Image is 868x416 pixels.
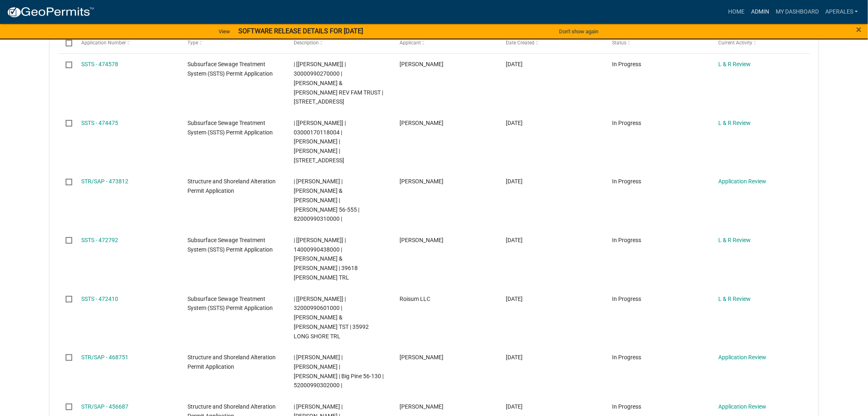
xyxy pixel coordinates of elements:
[612,296,641,302] span: In Progress
[81,40,126,46] span: Application Number
[81,120,118,126] a: SSTS - 474475
[612,40,626,46] span: Status
[498,33,604,53] datatable-header-cell: Date Created
[506,403,523,410] span: 07/29/2025
[73,33,180,53] datatable-header-cell: Application Number
[81,61,118,67] a: SSTS - 474578
[718,178,766,185] a: Application Review
[294,40,319,46] span: Description
[857,24,862,35] span: ×
[294,120,346,164] span: | [Andrea Perales] | 03000170118004 | JANINE M JOHNSON | DALE G WALLACE | 24385 CO HWY 1
[822,4,861,20] a: aperales
[718,296,751,302] a: L & R Review
[612,178,641,185] span: In Progress
[400,403,444,410] span: Jacob Vigness
[556,25,602,38] button: Don't show again
[506,40,535,46] span: Date Created
[238,27,363,35] strong: SOFTWARE RELEASE DETAILS FOR [DATE]
[81,178,128,185] a: STR/SAP - 473812
[612,237,641,243] span: In Progress
[294,354,384,388] span: | Andrea Perales | CHARLES S CORYELL | TAMARA R CORYELL | Big Pine 56-130 | 52000990302000 |
[718,40,752,46] span: Current Activity
[718,403,766,410] a: Application Review
[506,354,523,361] span: 08/25/2025
[392,33,498,53] datatable-header-cell: Applicant
[748,4,772,20] a: Admin
[58,33,73,53] datatable-header-cell: Select
[718,354,766,361] a: Application Review
[187,354,276,370] span: Structure and Shoreland Alteration Permit Application
[612,403,641,410] span: In Progress
[294,61,383,105] span: | [Andrea Perales] | 30000990270000 | BURTON & JUDITH PARRY REV FAM TRUST | 43920 LITTLE PINE RD N
[187,237,273,253] span: Subsurface Sewage Treatment System (SSTS) Permit Application
[506,237,523,243] span: 09/03/2025
[772,4,822,20] a: My Dashboard
[286,33,392,53] datatable-header-cell: Description
[400,296,431,302] span: Roisum LLC
[81,354,128,361] a: STR/SAP - 468751
[725,4,748,20] a: Home
[81,296,118,302] a: SSTS - 472410
[604,33,710,53] datatable-header-cell: Status
[400,178,444,185] span: Bruce D Hurt
[187,61,273,77] span: Subsurface Sewage Treatment System (SSTS) Permit Application
[400,354,444,361] span: Charles S Coryell
[400,61,444,67] span: Scott M Ellingson
[718,61,751,67] a: L & R Review
[187,40,198,46] span: Type
[81,403,128,410] a: STR/SAP - 456687
[710,33,817,53] datatable-header-cell: Current Activity
[506,120,523,126] span: 09/05/2025
[400,40,421,46] span: Applicant
[187,296,273,312] span: Subsurface Sewage Treatment System (SSTS) Permit Application
[187,178,276,194] span: Structure and Shoreland Alteration Permit Application
[857,25,862,35] button: Close
[294,237,358,281] span: | [Andrea Perales] | 14000990438000 | MICHAEL FROEMKE & AIMEE VOLK | 39618 MARION LODGE TRL
[294,178,359,222] span: | Andrea Perales | BRUCE D & CYNTHIA R HURT TST | Lawrence 56-555 | 82000990310000 |
[187,120,273,136] span: Subsurface Sewage Treatment System (SSTS) Permit Application
[180,33,286,53] datatable-header-cell: Type
[612,120,641,126] span: In Progress
[81,237,118,243] a: SSTS - 472792
[612,61,641,67] span: In Progress
[506,178,523,185] span: 09/04/2025
[718,237,751,243] a: L & R Review
[506,61,523,67] span: 09/06/2025
[400,120,444,126] span: Bill Schueller
[718,120,751,126] a: L & R Review
[215,25,233,38] a: View
[400,237,444,243] span: Scott M Ellingson
[612,354,641,361] span: In Progress
[506,296,523,302] span: 09/02/2025
[294,296,369,340] span: | [Andrea Perales] | 32000990601000 | ROY & MONICA MUNTER TST | 35992 LONG SHORE TRL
